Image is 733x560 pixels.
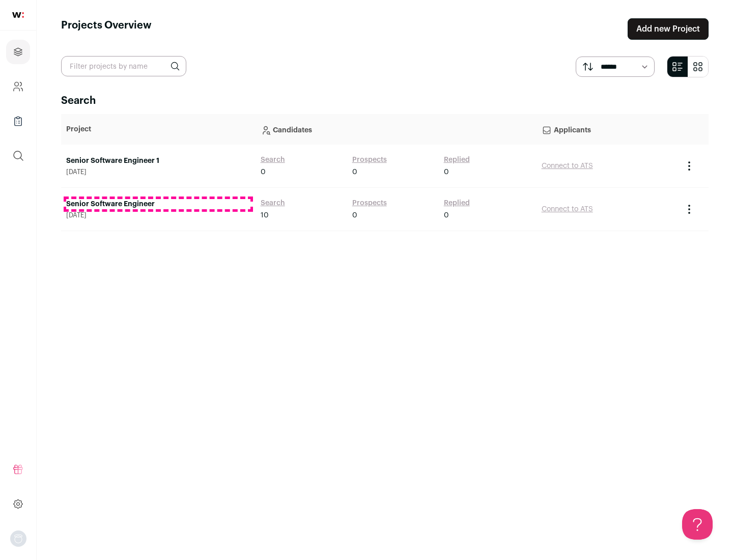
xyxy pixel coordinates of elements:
[542,162,593,170] a: Connect to ATS
[261,155,285,165] a: Search
[61,56,186,76] input: Filter projects by name
[66,199,250,209] a: Senior Software Engineer
[6,109,30,133] a: Company Lists
[261,210,269,220] span: 10
[61,94,709,108] h2: Search
[352,167,357,177] span: 0
[628,18,709,40] a: Add new Project
[682,509,713,540] iframe: Toggle Customer Support
[10,530,26,547] img: nopic.png
[683,203,695,215] button: Project Actions
[352,198,387,208] a: Prospects
[352,210,357,220] span: 0
[66,211,250,219] span: [DATE]
[6,74,30,99] a: Company and ATS Settings
[444,210,449,220] span: 0
[444,167,449,177] span: 0
[66,124,250,134] p: Project
[261,198,285,208] a: Search
[6,40,30,64] a: Projects
[444,155,470,165] a: Replied
[66,156,250,166] a: Senior Software Engineer 1
[683,160,695,172] button: Project Actions
[10,530,26,547] button: Open dropdown
[66,168,250,176] span: [DATE]
[542,119,673,139] p: Applicants
[261,167,266,177] span: 0
[542,206,593,213] a: Connect to ATS
[12,12,24,18] img: wellfound-shorthand-0d5821cbd27db2630d0214b213865d53afaa358527fdda9d0ea32b1df1b89c2c.svg
[352,155,387,165] a: Prospects
[444,198,470,208] a: Replied
[61,18,152,40] h1: Projects Overview
[261,119,531,139] p: Candidates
